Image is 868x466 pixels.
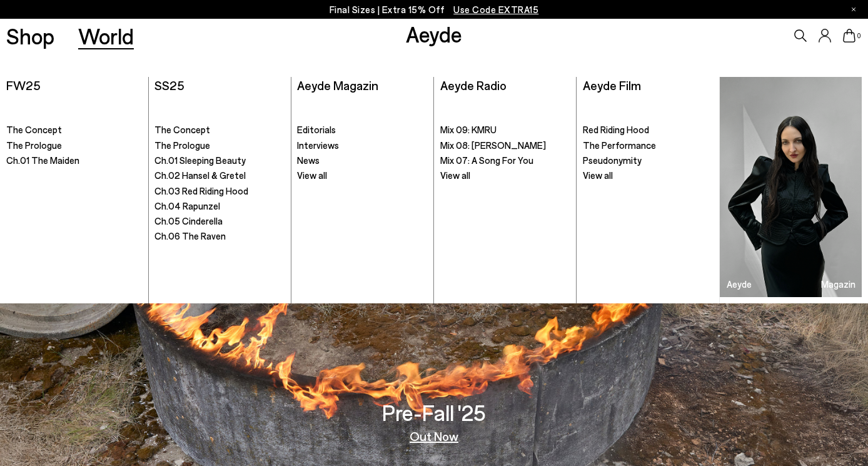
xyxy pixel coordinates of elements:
[154,185,248,196] span: Ch.03 Red Riding Hood
[583,124,714,136] a: Red Riding Hood
[440,139,570,152] a: Mix 08: [PERSON_NAME]
[297,154,427,167] a: News
[297,124,427,136] a: Editorials
[843,29,855,43] a: 0
[6,154,143,167] a: Ch.01 The Maiden
[154,154,285,167] a: Ch.01 Sleeping Beauty
[583,170,714,182] a: View all
[297,139,427,152] a: Interviews
[453,4,538,15] span: Navigate to /collections/ss25-final-sizes
[440,154,533,166] span: Mix 07: A Song For You
[154,215,285,228] a: Ch.05 Cinderella
[583,124,649,135] span: Red Riding Hood
[720,77,862,298] a: Aeyde Magazin
[6,154,79,166] span: Ch.01 The Maiden
[440,124,570,136] a: Mix 09: KMRU
[6,25,54,47] a: Shop
[297,78,378,93] a: Aeyde Magazin
[440,139,546,151] span: Mix 08: [PERSON_NAME]
[154,78,184,93] a: SS25
[154,230,226,241] span: Ch.06 The Raven
[154,139,285,152] a: The Prologue
[330,2,539,18] p: Final Sizes | Extra 15% Off
[154,230,285,243] a: Ch.06 The Raven
[583,154,642,166] span: Pseudonymity
[154,124,210,135] span: The Concept
[297,124,336,135] span: Editorials
[297,170,327,181] span: View all
[406,21,462,47] a: Aeyde
[154,185,285,198] a: Ch.03 Red Riding Hood
[297,154,320,166] span: News
[154,200,220,211] span: Ch.04 Rapunzel
[583,154,714,167] a: Pseudonymity
[297,170,427,182] a: View all
[154,200,285,213] a: Ch.04 Rapunzel
[440,170,570,182] a: View all
[440,78,507,93] a: Aeyde Radio
[440,124,497,135] span: Mix 09: KMRU
[154,170,246,181] span: Ch.02 Hansel & Gretel
[583,139,714,152] a: The Performance
[154,124,285,136] a: The Concept
[583,170,613,181] span: View all
[720,77,862,298] img: X-exploration-v2_1_900x.png
[583,139,656,151] span: The Performance
[154,154,246,166] span: Ch.01 Sleeping Beauty
[583,78,641,93] a: Aeyde Film
[6,124,62,135] span: The Concept
[727,280,752,289] h3: Aeyde
[382,402,486,423] h3: Pre-Fall '25
[154,215,223,226] span: Ch.05 Cinderella
[821,280,855,289] h3: Magazin
[410,430,458,442] a: Out Now
[297,139,339,151] span: Interviews
[6,139,62,151] span: The Prologue
[6,78,41,93] a: FW25
[855,33,862,39] span: 0
[440,154,570,167] a: Mix 07: A Song For You
[154,139,210,151] span: The Prologue
[6,124,143,136] a: The Concept
[78,25,134,47] a: World
[440,170,470,181] span: View all
[6,139,143,152] a: The Prologue
[154,170,285,182] a: Ch.02 Hansel & Gretel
